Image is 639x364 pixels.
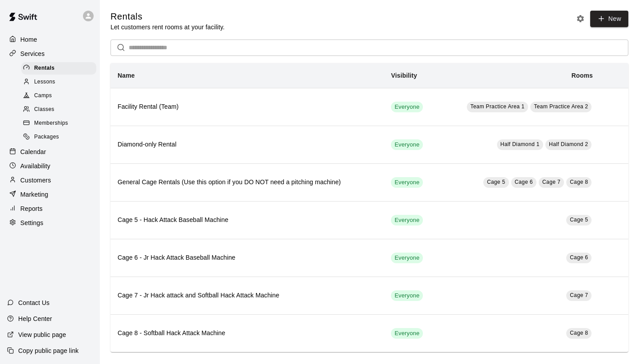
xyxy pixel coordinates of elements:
div: This service is visible to all of your customers [391,177,423,188]
span: Everyone [391,254,423,262]
span: Packages [34,133,59,142]
a: Services [7,47,93,60]
b: Name [118,72,135,79]
a: Packages [21,131,100,144]
h6: Facility Rental (Team) [118,102,377,112]
span: Camps [34,91,52,100]
div: This service is visible to all of your customers [391,253,423,263]
table: simple table [110,63,628,352]
span: Classes [34,105,54,114]
span: Everyone [391,216,423,225]
div: This service is visible to all of your customers [391,139,423,150]
span: Half Diamond 2 [549,141,588,147]
a: Calendar [7,145,93,158]
a: New [590,11,628,27]
span: Team Practice Area 1 [470,103,525,110]
p: Customers [20,176,51,185]
p: Let customers rent rooms at your facility. [110,23,225,32]
p: Availability [20,162,51,170]
span: Cage 8 [570,330,588,336]
a: Lessons [21,75,100,89]
span: Everyone [391,141,423,149]
p: Calendar [20,147,46,156]
a: Home [7,33,93,46]
span: Cage 6 [515,179,533,185]
h6: Cage 6 - Jr Hack Attack Baseball Machine [118,253,377,263]
h6: Cage 7 - Jr Hack attack and Softball Hack Attack Machine [118,291,377,301]
p: Home [20,35,37,44]
p: Services [20,49,45,58]
span: Lessons [34,78,55,87]
span: Everyone [391,178,423,187]
b: Rooms [572,72,593,79]
p: Copy public page link [18,346,79,355]
span: Cage 6 [570,254,588,261]
a: Classes [21,103,100,117]
p: Contact Us [18,298,50,307]
span: Everyone [391,103,423,111]
div: Packages [21,131,96,143]
div: Classes [21,103,96,116]
div: Rentals [21,62,96,75]
h5: Rentals [110,11,225,23]
div: This service is visible to all of your customers [391,290,423,301]
span: Cage 5 [570,217,588,223]
p: Settings [20,218,43,227]
h6: Diamond-only Rental [118,140,377,150]
h6: Cage 5 - Hack Attack Baseball Machine [118,215,377,225]
span: Team Practice Area 2 [534,103,588,110]
span: Cage 8 [570,179,588,185]
h6: Cage 8 - Softball Hack Attack Machine [118,328,377,338]
a: Memberships [21,117,100,131]
b: Visibility [391,72,417,79]
span: Memberships [34,119,68,128]
button: Rental settings [574,12,587,25]
a: Customers [7,174,93,187]
span: Half Diamond 1 [501,141,540,147]
p: View public page [18,330,66,339]
span: Cage 7 [570,292,588,298]
span: Everyone [391,292,423,300]
span: Rentals [34,64,55,73]
a: Marketing [7,188,93,201]
div: This service is visible to all of your customers [391,102,423,112]
h6: General Cage Rentals (Use this option if you DO NOT need a pitching machine) [118,178,377,187]
p: Reports [20,204,43,213]
div: This service is visible to all of your customers [391,215,423,226]
p: Help Center [18,314,52,323]
a: Reports [7,202,93,215]
p: Marketing [20,190,48,199]
div: Camps [21,90,96,102]
a: Camps [21,89,100,103]
span: Cage 5 [487,179,505,185]
span: Everyone [391,329,423,338]
a: Rentals [21,61,100,75]
div: This service is visible to all of your customers [391,328,423,339]
span: Cage 7 [542,179,560,185]
a: Availability [7,159,93,173]
div: Lessons [21,76,96,88]
a: Settings [7,216,93,229]
div: Memberships [21,117,96,130]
